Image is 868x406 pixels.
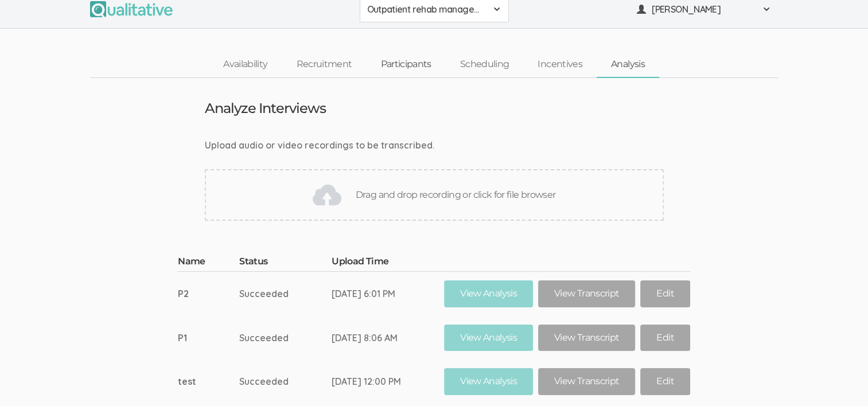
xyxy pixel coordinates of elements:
img: Qualitative [90,1,173,17]
th: Name [178,255,239,271]
td: [DATE] 8:06 AM [332,316,444,360]
a: Edit [640,325,690,352]
a: View Transcript [538,368,635,395]
a: View Transcript [538,325,635,352]
h3: Analyze Interviews [205,101,326,116]
td: test [178,360,239,404]
a: Incentives [523,52,597,77]
div: Drag and drop recording or click for file browser [205,169,664,221]
a: Edit [640,280,690,307]
div: Upload audio or video recordings to be transcribed. [205,139,664,152]
a: View Analysis [444,368,533,395]
td: P1 [178,316,239,360]
span: Outpatient rehab management of no shows and cancellations [367,3,486,16]
img: Drag and drop recording or click for file browser [313,181,341,209]
td: [DATE] 6:01 PM [332,271,444,315]
a: View Analysis [444,280,533,307]
a: Analysis [597,52,659,77]
a: Availability [209,52,282,77]
th: Upload Time [332,255,444,271]
td: Succeeded [239,271,332,315]
span: [PERSON_NAME] [652,3,755,16]
iframe: Chat Widget [811,351,868,406]
td: Succeeded [239,360,332,404]
a: Participants [366,52,445,77]
td: P2 [178,271,239,315]
a: Edit [640,368,690,395]
td: Succeeded [239,316,332,360]
a: Recruitment [282,52,366,77]
a: Scheduling [446,52,524,77]
a: View Analysis [444,325,533,352]
th: Status [239,255,332,271]
a: View Transcript [538,280,635,307]
td: [DATE] 12:00 PM [332,360,444,404]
